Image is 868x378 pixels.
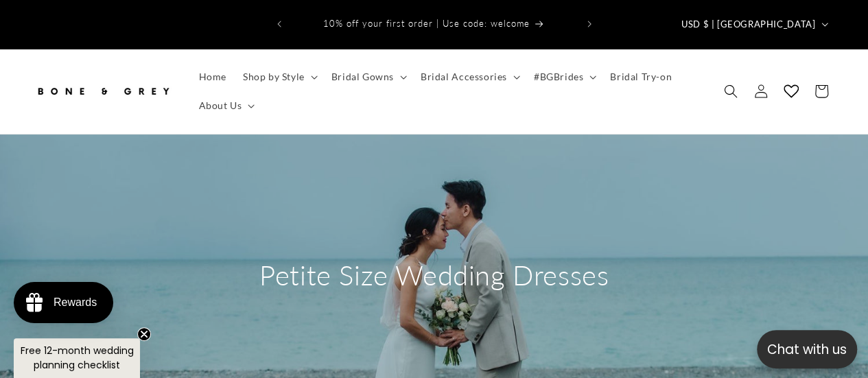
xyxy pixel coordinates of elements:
span: Bridal Accessories [421,71,507,83]
img: Bone and Grey Bridal [34,76,172,106]
a: Bone and Grey Bridal [30,71,177,111]
a: Home [191,62,235,91]
span: Home [199,71,226,83]
p: Chat with us [757,340,857,359]
summary: Bridal Accessories [412,62,526,91]
summary: Search [716,76,746,106]
button: Close teaser [137,327,151,341]
summary: About Us [191,91,261,120]
span: USD $ | [GEOGRAPHIC_DATA] [681,18,815,32]
button: Previous announcement [264,11,294,37]
summary: #BGBrides [526,62,602,91]
span: Shop by Style [243,71,305,83]
span: Free 12-month wedding planning checklist [21,344,134,372]
button: USD $ | [GEOGRAPHIC_DATA] [673,11,834,37]
span: Bridal Try-on [610,71,672,83]
span: 10% off your first order | Use code: welcome [323,18,530,29]
span: About Us [199,99,242,112]
div: Free 12-month wedding planning checklistClose teaser [14,338,140,378]
summary: Shop by Style [235,62,323,91]
span: #BGBrides [534,71,583,83]
h2: Petite Size Wedding Dresses [259,257,609,293]
button: Open chatbox [757,330,857,368]
div: Rewards [54,296,97,309]
a: Bridal Try-on [602,62,680,91]
span: Bridal Gowns [331,71,394,83]
button: Next announcement [574,11,605,37]
summary: Bridal Gowns [323,62,412,91]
